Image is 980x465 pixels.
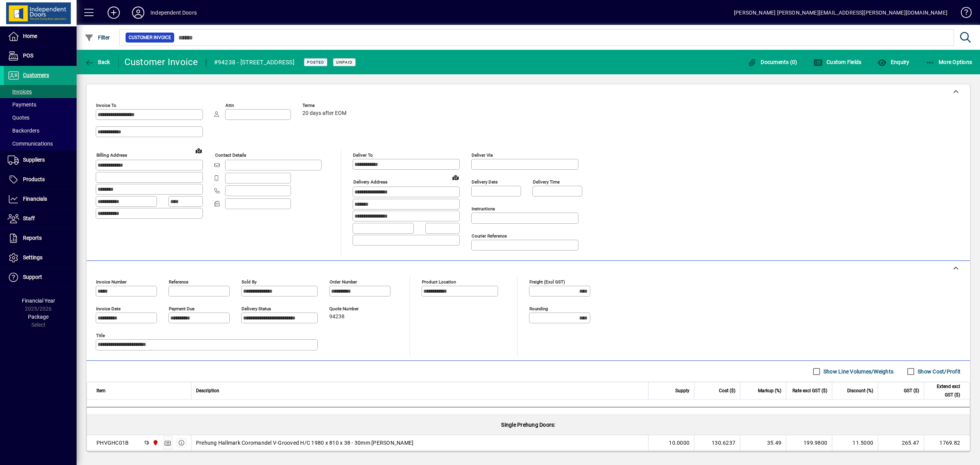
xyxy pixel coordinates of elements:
[847,386,873,395] span: Discount (%)
[4,248,77,267] a: Settings
[746,55,799,69] button: Documents (0)
[150,7,197,19] div: Independent Doors
[4,268,77,287] a: Support
[791,439,827,447] div: 199.9800
[85,34,110,41] span: Filter
[8,88,32,95] span: Invoices
[877,59,909,65] span: Enquiry
[96,103,116,108] mat-label: Invoice To
[422,279,456,285] mat-label: Product location
[694,435,740,450] td: 130.6237
[472,179,498,185] mat-label: Delivery date
[329,306,375,311] span: Quote number
[472,152,493,158] mat-label: Deliver via
[734,7,947,19] div: [PERSON_NAME] [PERSON_NAME][EMAIL_ADDRESS][PERSON_NAME][DOMAIN_NAME]
[96,386,106,395] span: Item
[529,279,565,285] mat-label: Freight (excl GST)
[669,439,689,447] span: 10.0000
[23,52,33,59] span: POS
[675,386,689,395] span: Supply
[96,333,105,338] mat-label: Title
[193,144,205,157] a: View on map
[904,386,919,395] span: GST ($)
[87,415,970,435] div: Single Prehung Doors:
[23,33,37,39] span: Home
[169,306,194,311] mat-label: Payment due
[242,306,271,311] mat-label: Delivery status
[4,137,77,150] a: Communications
[719,386,735,395] span: Cost ($)
[4,229,77,248] a: Reports
[23,157,45,163] span: Suppliers
[83,31,112,44] button: Filter
[955,2,970,26] a: Knowledge Base
[813,59,862,65] span: Custom Fields
[8,115,29,121] span: Quotes
[23,235,42,241] span: Reports
[878,435,924,450] td: 265.47
[4,151,77,170] a: Suppliers
[916,368,960,375] label: Show Cost/Profit
[924,435,970,450] td: 1769.82
[126,6,150,20] button: Profile
[353,152,373,158] mat-label: Deliver To
[77,55,119,69] app-page-header-button: Back
[748,59,797,65] span: Documents (0)
[832,435,878,450] td: 11.5000
[533,179,560,185] mat-label: Delivery time
[4,85,77,98] a: Invoices
[242,279,256,285] mat-label: Sold by
[96,306,121,311] mat-label: Invoice date
[124,56,198,68] div: Customer Invoice
[4,27,77,46] a: Home
[740,435,786,450] td: 35.49
[822,368,893,375] label: Show Line Volumes/Weights
[28,314,49,320] span: Package
[169,279,188,285] mat-label: Reference
[472,233,507,239] mat-label: Courier Reference
[23,72,49,78] span: Customers
[129,34,171,41] span: Customer Invoice
[4,124,77,137] a: Backorders
[23,176,45,182] span: Products
[4,190,77,209] a: Financials
[792,386,827,395] span: Rate excl GST ($)
[924,55,974,69] button: More Options
[150,439,159,447] span: Christchurch
[85,59,110,65] span: Back
[8,102,36,108] span: Payments
[302,103,348,108] span: Terms
[8,141,53,147] span: Communications
[330,279,357,285] mat-label: Order number
[96,439,129,447] div: PHVGHC01B
[101,6,126,20] button: Add
[449,171,462,183] a: View on map
[196,386,219,395] span: Description
[214,56,294,69] div: #94238 - [STREET_ADDRESS]
[8,128,39,134] span: Backorders
[472,206,495,211] mat-label: Instructions
[23,254,42,260] span: Settings
[4,46,77,65] a: POS
[23,196,47,202] span: Financials
[336,60,353,65] span: Unpaid
[83,55,112,69] button: Back
[812,55,864,69] button: Custom Fields
[302,110,346,116] span: 20 days after EOM
[307,60,324,65] span: Posted
[758,386,781,395] span: Markup (%)
[23,274,42,280] span: Support
[4,111,77,124] a: Quotes
[22,298,55,304] span: Financial Year
[225,103,234,108] mat-label: Attn
[23,215,35,221] span: Staff
[4,170,77,189] a: Products
[929,382,960,399] span: Extend excl GST ($)
[926,59,972,65] span: More Options
[329,314,345,320] span: 94238
[4,209,77,228] a: Staff
[875,55,911,69] button: Enquiry
[96,279,127,285] mat-label: Invoice number
[529,306,548,311] mat-label: Rounding
[4,98,77,111] a: Payments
